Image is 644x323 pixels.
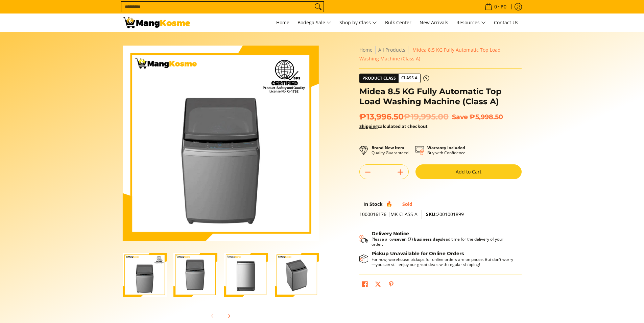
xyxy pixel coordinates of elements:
[491,14,522,32] a: Contact Us
[313,2,324,12] button: Search
[297,19,331,27] span: Bodega Sale
[123,46,319,241] img: Midea 8.5 KG Fully Automatic Top Load Washing Machine (Class A)
[392,167,408,178] button: Add
[395,236,442,242] strong: seven (7) business days
[493,4,498,9] span: 0
[359,231,515,247] button: Shipping & Delivery
[273,14,293,32] a: Home
[372,145,404,151] strong: Brand New Item
[426,211,464,217] span: 2001001899
[363,201,383,207] span: In Stock
[359,46,522,63] nav: Breadcrumbs
[359,211,418,217] span: 1000016176 |MK CLASS A
[416,14,452,32] a: New Arrivals
[123,253,167,297] img: Midea 8.5 KG Fully Automatic Top Load Washing Machine (Class A)-1
[275,253,319,297] img: Midea 8.5 KG Fully Automatic Top Load Washing Machine (Class A)-4
[173,253,217,297] img: Midea 8.5 KG Fully Automatic Top Load Washing Machine (Class A)-2
[385,19,411,26] span: Bulk Center
[276,19,289,26] span: Home
[483,3,508,10] span: •
[359,47,373,53] a: Home
[402,201,412,207] span: Sold
[372,257,515,267] p: For now, warehouse pickups for online orders are on pause. But don’t worry—you can still enjoy ou...
[426,211,437,217] span: SKU:
[399,74,420,82] span: Class A
[500,4,507,9] span: ₱0
[359,47,501,62] span: Midea 8.5 KG Fully Automatic Top Load Washing Machine (Class A)
[494,19,518,26] span: Contact Us
[224,253,268,297] img: Midea 8.5 KG Fully Automatic Top Load Washing Machine (Class A)-3
[372,237,515,247] p: Please allow lead time for the delivery of your order.
[453,14,489,32] a: Resources
[372,231,409,237] strong: Delivery Notice
[415,164,522,179] button: Add to Cart
[427,145,466,155] p: Buy with Confidence
[378,47,405,53] a: All Products
[197,14,522,32] nav: Main Menu
[360,74,399,83] span: Product Class
[373,279,383,291] a: Post on X
[359,123,378,129] a: Shipping
[360,167,376,178] button: Subtract
[452,113,468,121] span: Save
[359,123,428,129] strong: calculated at checkout
[123,17,190,28] img: Midea 8.5 KG Fully Automatic Washing Machine l Mang Kosme
[359,74,429,83] a: Product Class Class A
[404,112,449,122] del: ₱19,995.00
[372,145,408,155] p: Quality Guaranteed
[382,14,415,32] a: Bulk Center
[294,14,335,32] a: Bodega Sale
[359,112,449,122] span: ₱13,996.50
[339,19,377,27] span: Shop by Class
[372,250,464,257] strong: Pickup Unavailable for Online Orders
[359,86,522,107] h1: Midea 8.5 KG Fully Automatic Top Load Washing Machine (Class A)
[420,19,448,26] span: New Arrivals
[386,279,396,291] a: Pin on Pinterest
[427,145,465,151] strong: Warranty Included
[470,113,503,121] span: ₱5,998.50
[360,279,369,291] a: Share on Facebook
[336,14,380,32] a: Shop by Class
[456,19,486,27] span: Resources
